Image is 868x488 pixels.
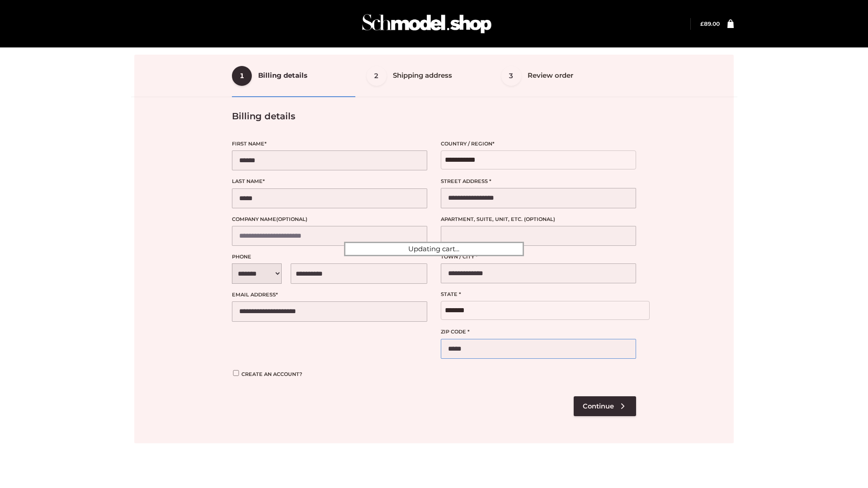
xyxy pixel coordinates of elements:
a: £89.00 [700,20,720,27]
div: Updating cart... [344,242,524,256]
img: Schmodel Admin 964 [359,6,495,42]
bdi: 89.00 [700,20,720,27]
span: £ [700,20,704,27]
